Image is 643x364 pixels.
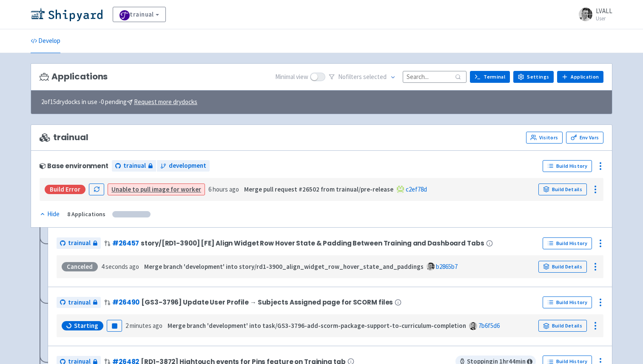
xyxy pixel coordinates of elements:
a: Unable to pull image for worker [111,185,201,193]
h3: Applications [40,72,108,82]
a: #26490 [112,298,139,307]
strong: Merge pull request #26502 from trainual/pre-release [244,185,393,193]
a: Terminal [470,71,510,83]
a: Build History [543,237,592,249]
span: development [169,161,206,171]
a: Env Vars [566,132,603,144]
button: Pause [107,320,122,332]
time: 2 minutes ago [125,322,162,330]
a: trainual [113,7,166,22]
a: Build Details [538,261,587,273]
span: Minimal view [275,72,308,82]
strong: Merge branch 'development' into story/rd1-3900_align_widget_row_hover_state_and_paddings [144,262,424,271]
div: Build Error [45,185,85,194]
span: 2 of 15 drydocks in use - 0 pending [41,97,197,107]
div: Hide [40,209,60,219]
span: Starting [74,322,98,330]
a: Visitors [526,132,563,144]
span: LVALL [596,7,612,15]
a: Application [557,71,603,83]
span: [GS3-3796] Update User Profile → Subjects Assigned page for SCORM files [141,299,393,306]
u: Request more drydocks [134,98,197,106]
span: trainual [123,161,146,171]
span: trainual [40,133,88,142]
a: Build History [543,296,592,308]
a: Settings [513,71,554,83]
a: trainual [57,297,101,308]
a: #26457 [112,239,139,248]
input: Search... [403,71,467,82]
div: Canceled [62,262,98,271]
small: User [596,16,612,21]
a: b2865b7 [436,262,458,271]
span: No filter s [338,72,387,82]
img: Shipyard logo [31,8,102,21]
a: Build History [543,160,592,172]
a: Build Details [538,183,587,195]
time: 4 seconds ago [101,262,139,271]
a: c2ef78d [406,185,427,193]
div: Base environment [40,162,108,169]
span: trainual [68,298,91,308]
a: trainual [57,237,101,249]
span: story/[RD1-3900] [FE] Align Widget Row Hover State & Padding Between Training and Dashboard Tabs [141,240,484,247]
span: selected [363,73,387,81]
time: 6 hours ago [208,185,239,193]
strong: Merge branch 'development' into task/GS3-3796-add-scorm-package-support-to-curriculum-completion [168,322,466,330]
a: trainual [112,160,156,172]
a: development [157,160,210,172]
a: Build Details [538,320,587,332]
a: LVALL User [574,8,612,21]
a: Develop [31,29,60,53]
div: 8 Applications [67,209,105,219]
span: trainual [68,238,91,248]
button: Hide [40,209,60,219]
a: 7b6f5d6 [478,322,500,330]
